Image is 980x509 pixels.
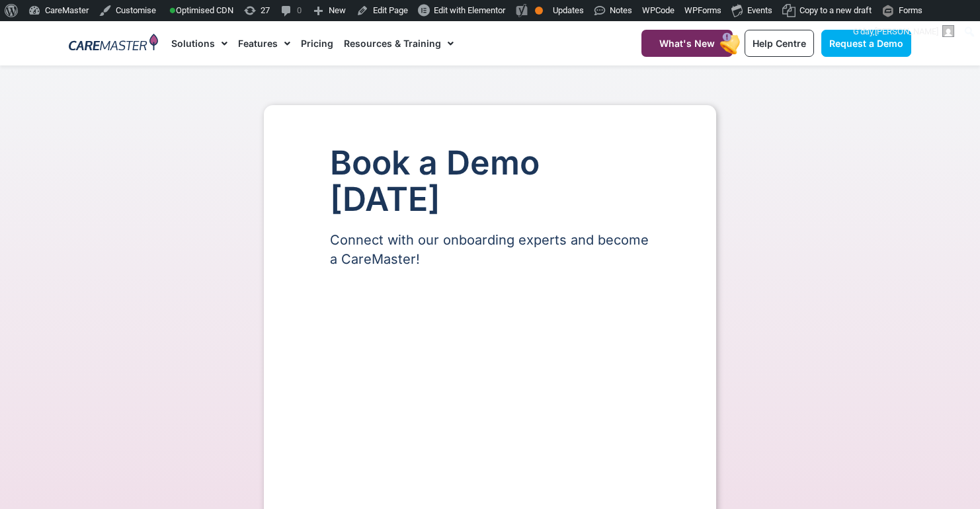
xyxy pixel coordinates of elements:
span: [PERSON_NAME] [875,26,938,36]
span: Edit with Elementor [434,5,505,15]
a: Resources & Training [344,21,454,65]
span: Help Centre [753,38,806,49]
a: Solutions [171,21,227,65]
img: CareMaster Logo [69,34,158,54]
div: OK [535,7,543,15]
nav: Menu [171,21,609,65]
span: Request a Demo [829,38,903,49]
a: Request a Demo [821,30,911,57]
a: Pricing [301,21,333,65]
a: Features [238,21,290,65]
a: G'day, [848,21,960,42]
p: Connect with our onboarding experts and become a CareMaster! [330,231,650,269]
h1: Book a Demo [DATE] [330,145,650,217]
a: What's New [641,30,733,57]
span: What's New [659,38,715,49]
a: Help Centre [745,30,814,57]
